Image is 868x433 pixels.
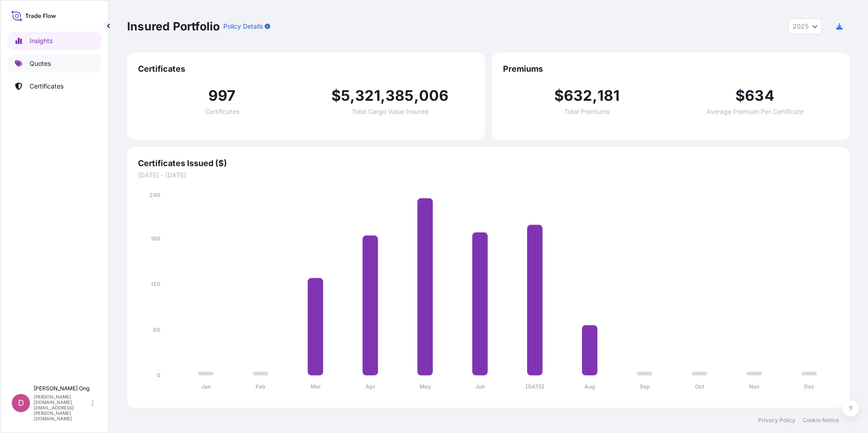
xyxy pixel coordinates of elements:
[695,383,705,390] tspan: Oct
[804,383,814,390] tspan: Dec
[151,235,160,242] tspan: 180
[380,89,385,103] span: ,
[803,417,839,424] a: Cookie Notice
[138,171,839,180] span: [DATE] - [DATE]
[34,385,90,392] p: [PERSON_NAME] Ong
[592,89,597,103] span: ,
[341,89,350,103] span: 5
[223,22,263,31] p: Policy Details
[749,383,760,390] tspan: Nov
[355,89,380,103] span: 321
[640,383,650,390] tspan: Sep
[205,108,239,115] span: Certificates
[706,108,804,115] span: Average Premium Per Certificate
[208,89,236,103] span: 997
[331,89,341,103] span: $
[30,59,51,68] p: Quotes
[793,22,809,31] span: 2025
[138,64,474,74] span: Certificates
[311,383,321,390] tspan: Mar
[414,89,419,103] span: ,
[201,383,211,390] tspan: Jan
[8,77,101,95] a: Certificates
[526,383,544,390] tspan: [DATE]
[419,383,431,390] tspan: May
[564,108,610,115] span: Total Premiums
[256,383,266,390] tspan: Feb
[153,326,160,333] tspan: 60
[745,89,774,103] span: 634
[34,394,90,421] p: [PERSON_NAME][DOMAIN_NAME][EMAIL_ADDRESS][PERSON_NAME][DOMAIN_NAME]
[151,280,160,287] tspan: 120
[352,108,429,115] span: Total Cargo Value Insured
[8,32,101,50] a: Insights
[475,383,485,390] tspan: Jun
[564,89,592,103] span: 632
[8,54,101,73] a: Quotes
[30,36,53,45] p: Insights
[138,158,839,169] span: Certificates Issued ($)
[30,82,64,91] p: Certificates
[554,89,564,103] span: $
[149,192,160,198] tspan: 240
[597,89,620,103] span: 181
[127,19,220,34] p: Insured Portfolio
[18,399,24,408] span: D
[365,383,375,390] tspan: Apr
[157,372,160,379] tspan: 0
[735,89,745,103] span: $
[385,89,414,103] span: 385
[503,64,839,74] span: Premiums
[584,383,595,390] tspan: Aug
[350,89,355,103] span: ,
[419,89,449,103] span: 006
[758,417,795,424] a: Privacy Policy
[789,18,822,34] button: Year Selector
